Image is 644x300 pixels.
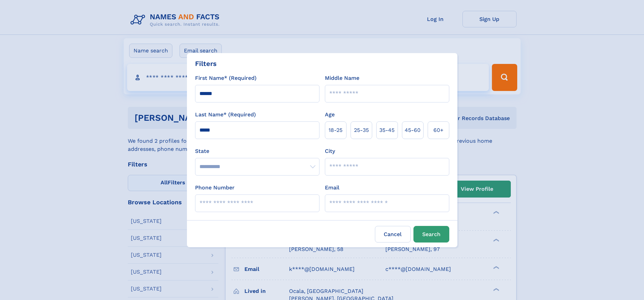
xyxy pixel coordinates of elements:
[195,184,235,192] label: Phone Number
[433,126,444,134] span: 60+
[413,226,449,243] button: Search
[325,111,335,119] label: Age
[195,74,257,82] label: First Name* (Required)
[329,126,342,134] span: 18‑25
[195,147,319,155] label: State
[379,126,395,134] span: 35‑45
[405,126,421,134] span: 45‑60
[375,226,411,243] label: Cancel
[325,184,339,192] label: Email
[195,59,217,69] div: Filters
[325,147,335,155] label: City
[325,74,359,82] label: Middle Name
[195,111,256,119] label: Last Name* (Required)
[354,126,369,134] span: 25‑35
